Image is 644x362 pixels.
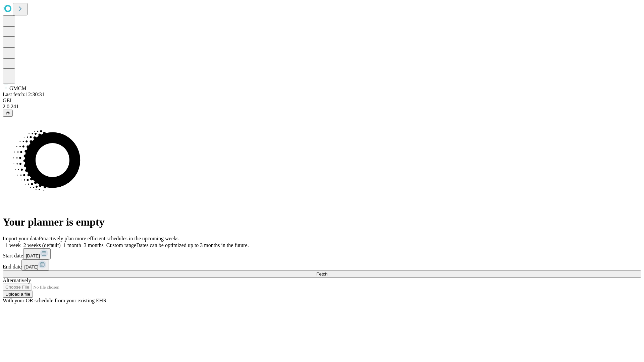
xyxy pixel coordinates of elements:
[316,271,327,277] span: Fetch
[3,110,13,117] button: @
[24,264,38,269] span: [DATE]
[63,242,81,248] span: 1 month
[3,104,641,110] div: 2.0.241
[3,270,641,278] button: Fetch
[136,242,249,248] span: Dates can be optimized up to 3 months in the future.
[23,248,51,259] button: [DATE]
[39,236,180,241] span: Proactively plan more efficient schedules in the upcoming weeks.
[9,85,26,91] span: GMCM
[3,216,641,228] h1: Your planner is empty
[3,98,641,104] div: GEI
[3,298,107,303] span: With your OR schedule from your existing EHR
[3,291,33,298] button: Upload a file
[3,259,641,270] div: End date
[3,92,45,97] span: Last fetch: 12:30:31
[23,242,61,248] span: 2 weeks (default)
[84,242,104,248] span: 3 months
[5,111,10,116] span: @
[26,253,40,258] span: [DATE]
[5,242,21,248] span: 1 week
[106,242,136,248] span: Custom range
[3,248,641,259] div: Start date
[3,236,39,241] span: Import your data
[21,259,49,270] button: [DATE]
[3,278,31,283] span: Alternatively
